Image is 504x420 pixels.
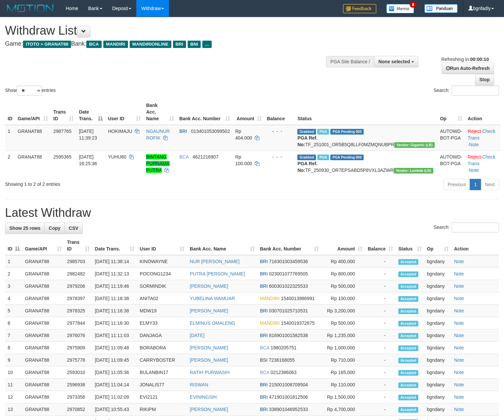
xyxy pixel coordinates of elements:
[321,403,365,416] td: Rp 4,700,000
[5,268,22,280] td: 2
[330,129,364,135] span: PGA Pending
[86,41,101,48] span: BCA
[365,292,396,305] td: -
[297,135,317,147] b: PGA Ref. No:
[468,129,495,141] a: Check Trans
[454,407,464,412] a: Note
[365,236,396,255] th: Balance: activate to sort column ascending
[398,284,418,289] span: Accepted
[76,99,105,125] th: Date Trans.: activate to sort column descending
[281,296,315,301] span: Copy 1540013986991 to clipboard
[468,154,495,166] a: Check Trans
[5,99,15,125] th: ID
[5,391,22,403] td: 12
[441,57,489,62] span: Refreshing in:
[454,308,464,313] a: Note
[365,342,396,354] td: -
[365,391,396,403] td: -
[190,271,245,276] a: PUTRA [PERSON_NAME]
[5,403,22,416] td: 13
[451,236,499,255] th: Action
[269,271,308,276] span: Copy 023001077769505 to clipboard
[49,225,60,231] span: Copy
[321,317,365,329] td: Rp 500,000
[22,342,64,354] td: GRANAT88
[190,320,235,326] a: ELMINUS OMALENG
[79,129,97,141] span: [DATE] 11:39:23
[5,305,22,317] td: 5
[269,283,308,289] span: Copy 600301022325533 to clipboard
[92,280,137,292] td: [DATE] 11:19:46
[22,317,64,329] td: GRANAT88
[17,86,42,96] select: Showentries
[374,56,418,67] button: None selected
[398,321,418,326] span: Accepted
[454,283,464,289] a: Note
[267,128,292,135] div: - - -
[22,268,64,280] td: GRANAT88
[187,236,257,255] th: Bank Acc. Name: activate to sort column ascending
[260,271,268,276] span: BRI
[5,125,15,151] td: 1
[233,99,264,125] th: Amount: activate to sort column ascending
[437,151,465,176] td: AUTOWD-BOT-PGA
[188,41,201,48] span: BNI
[92,379,137,391] td: [DATE] 11:04:14
[179,129,187,134] span: BRI
[22,403,64,416] td: GRANAT88
[321,255,365,268] td: Rp 400,000
[5,292,22,305] td: 4
[424,403,452,416] td: bgndany
[454,296,464,301] a: Note
[22,236,64,255] th: Game/API: activate to sort column ascending
[481,179,499,190] a: Next
[469,142,479,147] a: Note
[295,151,437,176] td: TF_250930_OR7EPSABD5P8VXL3AZWR
[15,99,51,125] th: Game/API: activate to sort column ascending
[190,283,228,289] a: [PERSON_NAME]
[92,329,137,342] td: [DATE] 11:11:03
[137,354,187,366] td: CARRYBOSTER
[202,41,211,48] span: ...
[398,358,418,363] span: Accepted
[267,154,292,160] div: - - -
[190,370,230,375] a: RATIH PURWASIH
[64,354,92,366] td: 2975778
[260,259,268,264] span: BRI
[297,155,316,160] span: Grabbed
[398,308,418,314] span: Accepted
[465,99,501,125] th: Action
[424,305,452,317] td: bgndany
[454,333,464,338] a: Note
[398,370,418,376] span: Accepted
[468,154,481,160] a: Reject
[470,179,481,190] a: 1
[365,403,396,416] td: -
[137,342,187,354] td: BORABORA
[394,168,433,174] span: Vendor URL: https://dashboard.q2checkout.com/secure
[64,268,92,280] td: 2982482
[424,255,452,268] td: bgndany
[424,280,452,292] td: bgndany
[454,394,464,400] a: Note
[424,317,452,329] td: bgndany
[343,4,376,13] img: Feedback.jpg
[326,56,374,67] div: PGA Site Balance /
[260,333,268,338] span: BRI
[5,317,22,329] td: 6
[64,222,83,234] a: CSV
[108,154,126,160] span: YUHU80
[137,255,187,268] td: KINOWAYNE
[321,305,365,317] td: Rp 3,200,000
[137,305,187,317] td: MDW19
[260,382,268,387] span: BRI
[475,74,494,85] a: Stop
[260,407,268,412] span: BRI
[454,271,464,276] a: Note
[321,268,365,280] td: Rp 800,000
[424,366,452,379] td: bgndany
[92,305,137,317] td: [DATE] 11:16:38
[5,354,22,366] td: 9
[137,280,187,292] td: SORMINDIK
[297,161,317,173] b: PGA Ref. No:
